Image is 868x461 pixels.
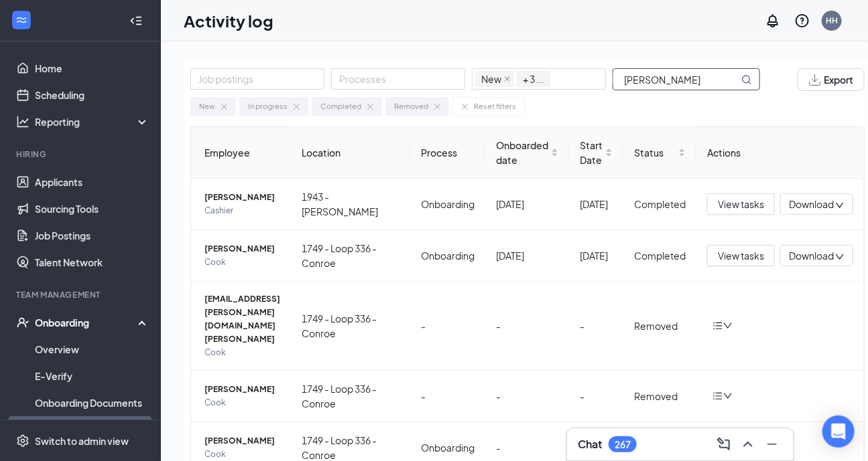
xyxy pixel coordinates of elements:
div: Removed [634,389,686,403]
span: Export [824,75,853,84]
td: Onboarding [410,179,485,230]
div: Open Intercom Messenger [822,416,855,448]
td: 1943 - [PERSON_NAME] [291,179,410,230]
span: + 3 ... [517,71,550,87]
svg: ChevronUp [740,436,756,452]
span: Cook [204,256,280,269]
span: Download [789,249,834,263]
span: Start Date [580,138,603,167]
a: Overview [35,336,149,363]
a: Scheduling [35,82,149,108]
span: View tasks [718,248,764,263]
div: [DATE] [580,248,613,263]
span: [PERSON_NAME] [204,242,280,256]
svg: QuestionInfo [794,13,810,29]
div: 267 [615,439,631,450]
td: - [569,371,623,422]
span: close [504,76,511,82]
div: Completed [634,197,686,211]
th: Onboarded date [485,127,569,179]
div: - [496,440,558,455]
span: View tasks [718,197,764,211]
td: - [410,371,485,422]
a: Job Postings [35,222,149,249]
button: Export [798,68,865,91]
span: bars [712,320,723,331]
button: Minimize [761,434,783,455]
svg: Analysis [16,115,29,128]
div: HH [826,15,838,26]
div: Team Management [16,289,147,300]
a: Home [35,55,149,82]
div: Reset filters [474,100,516,112]
td: 1749 - Loop 336 - Conroe [291,371,410,422]
div: [DATE] [580,197,613,211]
div: Completed [634,248,686,263]
div: Removed [634,318,686,333]
button: ComposeMessage [713,434,735,455]
td: - [410,282,485,371]
span: New [481,72,501,86]
button: View tasks [707,245,775,266]
th: Employee [191,127,291,179]
div: Switch to admin view [35,434,129,448]
button: ChevronUp [737,434,759,455]
div: Onboarding [35,316,138,329]
div: Hiring [16,149,147,160]
a: Activity log [35,416,149,443]
div: Removed [394,100,428,112]
span: [PERSON_NAME] [204,383,280,396]
div: - [496,318,558,333]
a: Applicants [35,169,149,195]
span: New [475,71,514,87]
span: + 3 ... [523,72,544,86]
span: Cook [204,448,280,461]
svg: UserCheck [16,316,29,329]
a: E-Verify [35,363,149,389]
svg: WorkstreamLogo [15,13,28,27]
svg: Collapse [129,14,143,27]
div: Reporting [35,115,150,128]
div: [DATE] [496,197,558,211]
span: down [723,321,733,331]
a: Sourcing Tools [35,195,149,222]
span: [PERSON_NAME] [204,434,280,448]
h1: Activity log [184,9,273,32]
span: bars [712,391,723,401]
h3: Chat [578,437,602,452]
div: - [496,389,558,403]
td: 1749 - Loop 336 - Conroe [291,282,410,371]
div: [DATE] [496,248,558,263]
span: Cashier [204,204,280,217]
span: [PERSON_NAME] [204,191,280,204]
svg: Minimize [764,436,780,452]
button: View tasks [707,193,775,215]
span: Download [789,197,834,211]
span: down [723,391,733,401]
svg: Notifications [765,13,781,29]
th: Start Date [569,127,623,179]
div: New [199,100,215,112]
a: Talent Network [35,249,149,276]
span: Status [634,145,676,160]
th: Process [410,127,485,179]
div: In progress [248,100,288,112]
td: Onboarding [410,230,485,282]
th: Status [623,127,696,179]
span: [EMAIL_ADDRESS][PERSON_NAME][DOMAIN_NAME] [PERSON_NAME] [204,292,280,346]
th: Location [291,127,410,179]
span: Cook [204,346,280,359]
svg: Settings [16,434,29,448]
div: Completed [320,100,361,112]
td: 1749 - Loop 336 - Conroe [291,230,410,282]
a: Onboarding Documents [35,389,149,416]
svg: ComposeMessage [716,436,732,452]
svg: MagnifyingGlass [741,74,752,85]
td: - [569,282,623,371]
th: Actions [696,127,864,179]
span: Cook [204,396,280,409]
span: Onboarded date [496,138,548,167]
span: down [835,252,845,262]
span: down [835,201,845,210]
